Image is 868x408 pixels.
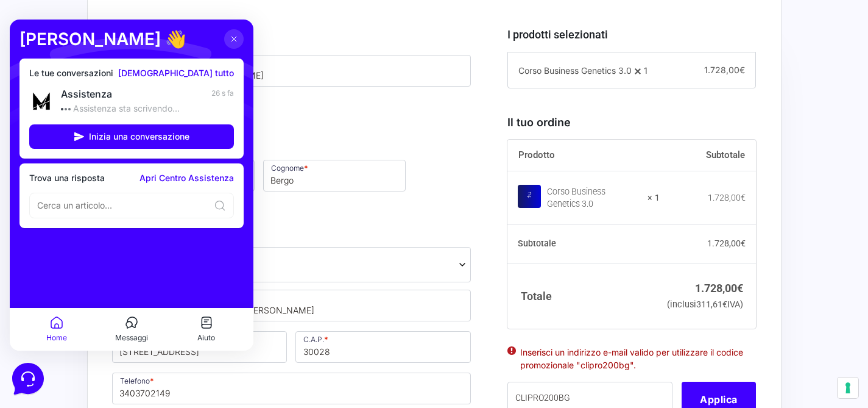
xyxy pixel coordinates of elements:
button: Home [10,296,85,324]
bdi: 1.728,00 [695,282,743,295]
span: 311,61 [696,299,727,310]
p: 26 s fa [202,68,224,79]
span: € [741,193,746,202]
th: Subtotale [507,225,659,264]
iframe: Customerly Messenger [10,20,253,351]
input: Telefono * [112,373,471,404]
input: Cognome * [263,160,406,191]
p: Aiuto [188,313,205,324]
th: Totale [507,263,659,329]
h3: Il tuo ordine [507,114,756,131]
span: Provincia [112,247,471,282]
p: Assistenza sta scrivendo... [63,83,170,95]
span: € [722,299,727,310]
h3: Informazioni Cliente [112,27,471,44]
bdi: 1.728,00 [708,193,746,202]
input: Cerca un articolo... [27,180,199,192]
p: Messaggi [105,313,138,324]
span: 1 [644,65,647,76]
span: Corso Business Genetics 3.0 [518,65,632,76]
span: € [741,238,746,248]
a: Apri Centro Assistenza [130,154,224,163]
li: Inserisci un indirizzo e-mail valido per utilizzare il codice promozionale "clipro200bg". [520,346,743,371]
span: 1.728,00 [704,65,745,75]
h3: Fatturazione e spedizione [112,132,471,149]
h3: I prodotti selezionati [507,26,756,43]
th: Subtotale [660,140,757,171]
span: Assistenza [51,68,194,81]
input: C.A.P. * [295,331,471,363]
div: Corso Business Genetics 3.0 [547,186,639,210]
img: dark [19,70,44,94]
a: [DEMOGRAPHIC_DATA] tutto [108,49,224,59]
span: € [737,282,743,295]
button: Inizia una conversazione [19,105,224,129]
input: Indirizzo Email * [112,55,471,87]
button: Messaggi [85,296,160,324]
small: (inclusi IVA) [667,299,743,310]
span: € [739,65,745,75]
iframe: Customerly Messenger Launcher [10,360,46,397]
p: Home [37,313,57,324]
span: Trova una risposta [19,154,95,163]
a: AssistenzaAssistenza sta scrivendo...26 s fa [15,63,229,100]
input: Città * [112,290,471,321]
button: Le tue preferenze relative al consenso per le tecnologie di tracciamento [838,378,858,398]
bdi: 1.728,00 [707,238,746,248]
span: Inizia una conversazione [79,112,180,122]
span: Le tue conversazioni [19,49,104,59]
img: Corso Business Genetics 3.0 [518,185,541,208]
th: Prodotto [507,140,659,171]
strong: × 1 [647,192,660,204]
button: Aiuto [159,296,234,324]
